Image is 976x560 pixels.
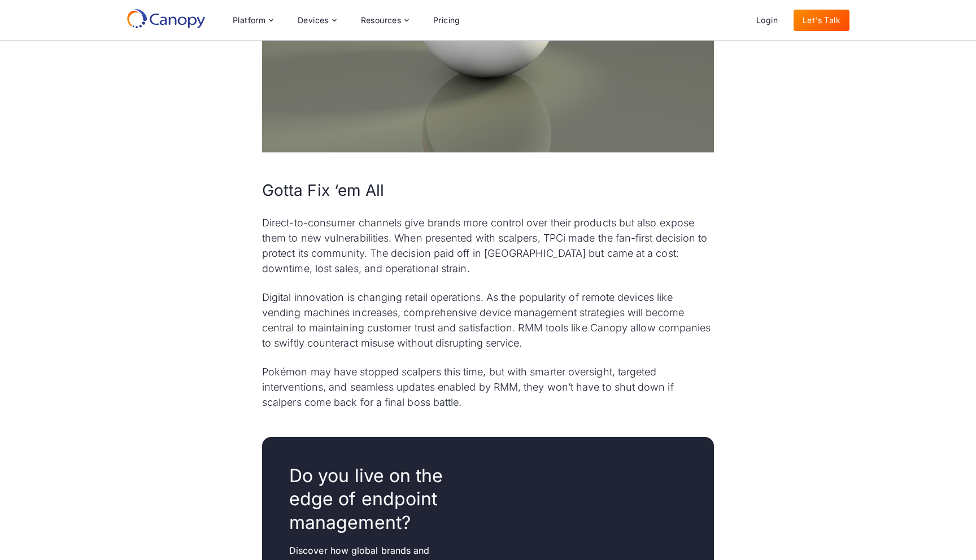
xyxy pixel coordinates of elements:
div: Platform [233,16,265,24]
div: Devices [298,16,329,24]
p: Direct-to-consumer channels give brands more control over their products but also expose them to ... [262,215,714,276]
p: Digital innovation is changing retail operations. As the popularity of remote devices like vendin... [262,290,714,351]
a: Let's Talk [794,10,849,31]
div: Resources [352,9,417,32]
div: Resources [361,16,402,24]
a: Pricing [424,10,469,31]
div: Platform [224,9,282,32]
div: Devices [289,9,345,32]
a: Login [747,10,787,31]
h2: Gotta Fix ‘em All [262,180,714,202]
p: Pokémon may have stopped scalpers this time, but with smarter oversight, targeted interventions, ... [262,364,714,410]
h2: Do you live on the edge of endpoint management? [289,464,474,535]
